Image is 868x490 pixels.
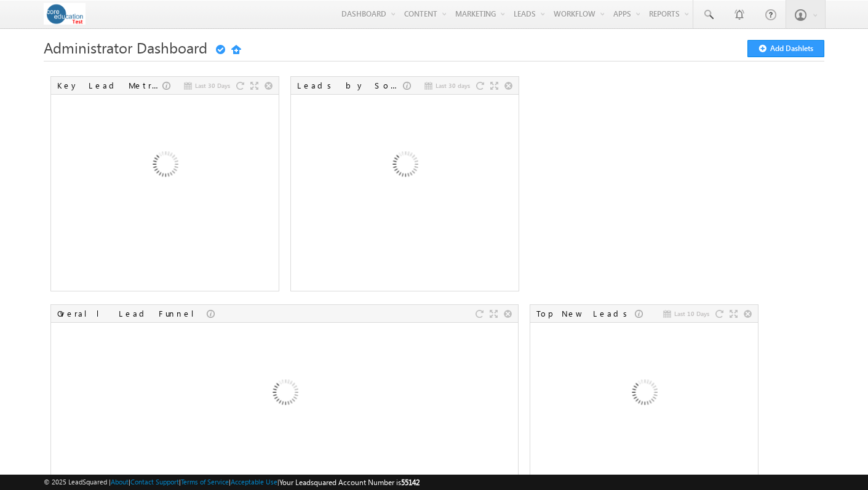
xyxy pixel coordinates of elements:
a: Acceptable Use [231,478,277,486]
div: Leads by Sources [297,80,403,91]
a: Contact Support [130,478,179,486]
img: Loading... [578,328,710,460]
span: Last 30 Days [195,80,230,91]
span: Last 10 Days [674,308,709,319]
span: 55142 [401,478,420,487]
a: About [111,478,129,486]
span: © 2025 LeadSquared | | | | | [44,476,420,488]
div: Overall Lead Funnel [57,308,207,319]
img: Custom Logo [44,3,86,25]
div: Top New Leads [536,308,635,319]
img: Loading... [98,100,231,232]
img: Loading... [338,100,471,232]
span: Your Leadsquared Account Number is [279,478,420,487]
button: Add Dashlets [747,40,824,57]
div: Key Lead Metrics [57,80,162,91]
span: Administrator Dashboard [44,38,207,57]
a: Terms of Service [181,478,229,486]
img: Loading... [218,328,351,460]
span: Last 30 days [436,80,470,91]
